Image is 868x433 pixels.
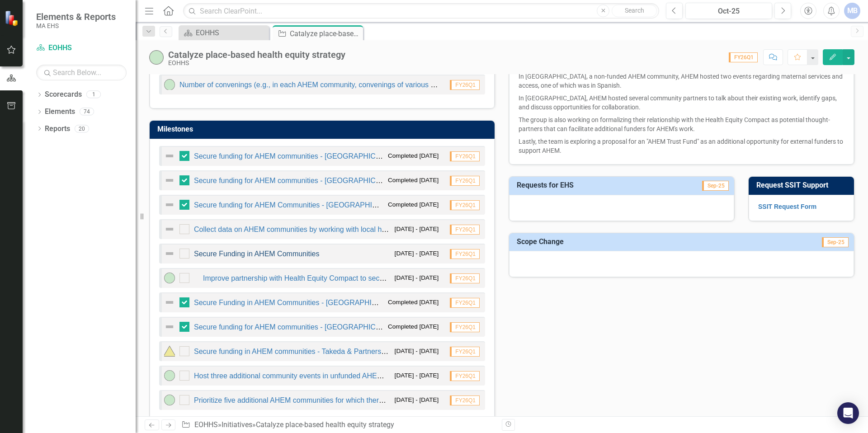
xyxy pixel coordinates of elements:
img: Not Defined [164,175,175,186]
span: Sep-25 [822,237,849,247]
span: FY26Q1 [450,371,480,381]
small: Completed [DATE] [388,298,439,306]
h3: Scope Change [517,238,726,246]
span: FY26Q1 [450,273,480,283]
a: Host three additional community events in unfunded AHEM communities. [194,372,428,380]
span: FY26Q1 [450,225,480,235]
div: Oct-25 [689,6,769,17]
p: In [GEOGRAPHIC_DATA], a non-funded AHEM community, AHEM hosted two events regarding maternal serv... [519,70,844,92]
a: Elements [45,107,75,117]
img: Not Defined [164,297,175,308]
p: The group is also working on formalizing their relationship with the Health Equity Compact as pot... [519,113,844,135]
small: Completed [DATE] [388,176,439,184]
a: EOHHS [181,27,267,38]
button: Search [612,5,657,17]
a: Secure funding for AHEM communities - [GEOGRAPHIC_DATA] [194,323,400,331]
span: Search [625,7,644,14]
span: Sep-25 [702,181,729,191]
small: Completed [DATE] [388,151,439,160]
a: Improve partnership with Health Equity Compact to secure funding for more AHEM communities [203,274,510,282]
a: Secure funding for AHEM Communities - [GEOGRAPHIC_DATA] [194,201,401,209]
img: Not Defined [164,224,175,235]
span: FY26Q1 [450,80,480,90]
img: At-risk [164,346,175,357]
small: [DATE] - [DATE] [395,371,439,380]
span: FY26Q1 [729,52,758,62]
small: [DATE] - [DATE] [395,225,439,233]
div: EOHHS [168,60,345,66]
img: Not Defined [164,199,175,210]
small: [DATE] - [DATE] [395,273,439,282]
a: Prioritize five additional AHEM communities for which there is no identified funder. [194,396,455,404]
div: Open Intercom Messenger [837,402,859,424]
span: Elements & Reports [36,11,116,22]
a: SSIT Request Form [758,203,816,210]
a: Collect data on AHEM communities by working with local health experts [194,226,423,233]
span: FY26Q1 [450,395,480,405]
a: Initiatives [222,420,252,429]
small: Completed [DATE] [388,322,439,331]
a: EOHHS [36,43,127,53]
div: Catalyze place-based health equity strategy [168,50,345,60]
button: MB [844,3,860,19]
img: On-track [164,273,175,283]
img: Not Defined [164,151,175,161]
img: On-track [164,370,175,381]
div: Catalyze place-based health equity strategy [256,420,394,429]
span: FY26Q1 [450,249,480,259]
input: Search Below... [36,65,127,80]
span: FY26Q1 [450,322,480,332]
button: Oct-25 [685,3,772,19]
small: [DATE] - [DATE] [395,395,439,404]
div: EOHHS [196,27,267,38]
a: Scorecards [45,89,82,100]
div: 1 [86,91,101,99]
span: FY26Q1 [450,151,480,161]
img: On-track [149,50,164,65]
p: In [GEOGRAPHIC_DATA], AHEM hosted several community partners to talk about their existing work, i... [519,92,844,113]
a: Secure Funding in AHEM Communities - [GEOGRAPHIC_DATA] ([GEOGRAPHIC_DATA], [GEOGRAPHIC_DATA], [GE... [194,299,642,306]
span: FY26Q1 [450,298,480,308]
p: Lastly, the team is exploring a proposal for an "AHEM Trust Fund" as an additional opportunity fo... [519,135,844,155]
img: On-track [164,395,175,405]
a: Number of convenings (e.g., in each AHEM community, convenings of various industry partners, etc.) [179,81,503,89]
span: FY26Q1 [450,200,480,210]
img: On-track [164,79,175,90]
div: Catalyze place-based health equity strategy [290,28,361,39]
a: Secure funding for AHEM communities - [GEOGRAPHIC_DATA], [GEOGRAPHIC_DATA][PERSON_NAME][GEOGRAPHI... [194,152,614,160]
a: Secure Funding in AHEM Communities [194,250,319,258]
a: Reports [45,124,70,134]
a: Secure funding in AHEM communities - Takeda & Partners in Health [194,348,412,355]
small: [DATE] - [DATE] [395,249,439,258]
img: ClearPoint Strategy [5,10,20,26]
small: MA EHS [36,22,116,29]
input: Search ClearPoint... [183,3,659,19]
div: 20 [75,125,89,132]
span: FY26Q1 [450,176,480,186]
a: EOHHS [194,420,218,429]
div: 74 [80,108,94,116]
h3: Requests for EHS [517,181,660,189]
small: Completed [DATE] [388,200,439,209]
img: Not Defined [164,321,175,332]
span: FY26Q1 [450,347,480,357]
h3: Milestones [157,125,490,133]
div: » » [181,420,495,430]
a: Secure funding for AHEM communities - [GEOGRAPHIC_DATA] [194,177,400,184]
h3: Request SSIT Support [756,181,849,189]
small: [DATE] - [DATE] [395,347,439,355]
img: Not Defined [164,248,175,259]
